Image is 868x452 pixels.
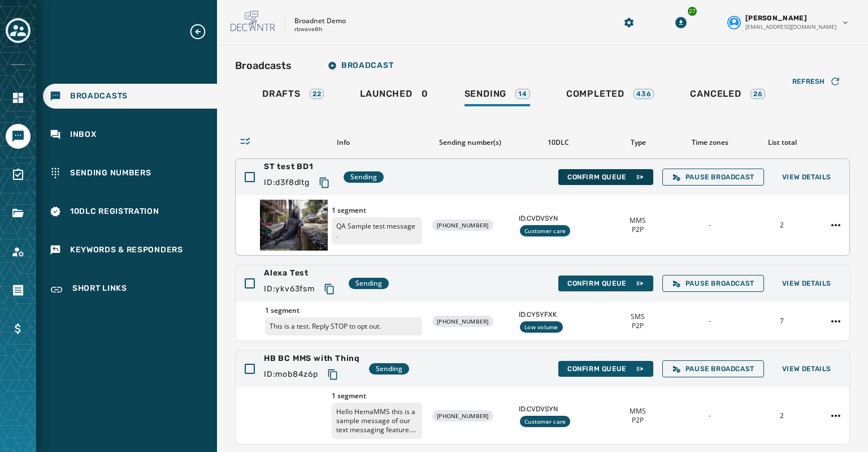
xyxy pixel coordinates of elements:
span: Sending [350,173,377,182]
a: Navigate to Orders [6,278,31,303]
a: Navigate to Billing [6,316,31,341]
button: Expand sub nav menu [189,23,216,41]
span: ID: mob84z6p [264,369,318,380]
span: Short Links [72,283,127,296]
span: View Details [782,279,831,288]
button: Broadcast [319,54,402,77]
a: Sending14 [455,83,539,109]
span: ID: CVDVSYN [519,214,597,223]
span: Refresh [792,77,825,86]
span: P2P [632,321,644,330]
button: Manage global settings [619,12,639,33]
span: Canceled [690,88,741,100]
button: Confirm Queue [558,361,653,377]
div: 2 [750,221,813,230]
button: Pause Broadcast [662,360,764,377]
div: Customer care [520,416,570,427]
div: Time zones [679,138,742,147]
span: P2P [632,225,644,234]
span: Launched [360,88,412,100]
button: Confirm Queue [558,169,653,185]
span: 10DLC Registration [70,206,159,217]
div: 27 [687,6,698,17]
a: Navigate to Messaging [6,124,31,149]
div: - [678,317,741,326]
a: Launched0 [351,83,437,109]
div: 436 [633,89,654,99]
span: Confirm Queue [567,279,644,288]
button: Pause Broadcast [662,275,764,292]
div: - [678,221,741,230]
span: Sending Numbers [70,167,151,179]
span: Broadcasts [70,91,128,102]
div: 0 [360,88,428,106]
span: Confirm Queue [567,364,644,373]
button: Confirm Queue [558,275,653,291]
span: MMS [630,216,646,225]
button: View Details [773,275,840,291]
span: ID: d3f8dltg [264,177,310,188]
span: Sending [355,279,382,288]
span: [PERSON_NAME] [745,14,807,23]
a: Navigate to Broadcasts [43,84,217,109]
button: Copy text to clipboard [319,279,340,299]
div: Info [264,138,422,147]
p: Broadnet Demo [294,16,346,25]
span: MMS [630,407,646,416]
span: [EMAIL_ADDRESS][DOMAIN_NAME] [745,23,836,31]
span: Broadcast [328,61,393,70]
button: Pause Broadcast [662,169,764,186]
button: Copy text to clipboard [314,173,335,193]
a: Completed436 [557,83,663,109]
a: Navigate to Short Links [43,276,217,303]
h2: Broadcasts [235,58,292,74]
span: P2P [632,416,644,425]
span: 1 segment [265,306,422,315]
span: ID: ykv63fsm [264,283,315,295]
span: ST test BD1 [264,161,335,173]
span: Pause Broadcast [672,364,754,373]
span: 1 segment [332,206,422,215]
a: Drafts22 [253,83,333,109]
img: Thumbnail [260,200,328,251]
span: Inbox [70,129,97,140]
button: Alexa Test action menu [827,312,845,330]
div: - [678,411,741,420]
div: [PHONE_NUMBER] [432,219,493,231]
span: ID: CY5YFXK [519,310,597,319]
p: rbwave8h [294,25,322,34]
a: Navigate to 10DLC Registration [43,199,217,224]
span: SMS [631,312,645,321]
p: This is a test. Reply STOP to opt out. [265,317,422,335]
span: Confirm Queue [567,173,644,182]
div: Customer care [520,225,570,236]
span: Sending [376,364,402,373]
div: 10DLC [519,138,597,147]
div: 7 [750,317,813,326]
div: Type [606,138,670,147]
button: Copy text to clipboard [323,364,343,385]
span: 1 segment [332,391,422,401]
div: List total [750,138,814,147]
button: Toggle account select drawer [6,18,31,43]
span: Completed [566,88,624,100]
div: Low volume [520,321,563,333]
a: Canceled26 [681,83,774,109]
a: Navigate to Account [6,239,31,264]
div: 26 [750,89,766,99]
button: ST test BD1 action menu [827,216,845,234]
span: Alexa Test [264,268,340,279]
a: Navigate to Inbox [43,122,217,147]
div: [PHONE_NUMBER] [432,410,493,421]
a: Navigate to Surveys [6,162,31,187]
span: Drafts [262,88,301,100]
button: Refresh [783,72,850,91]
button: User settings [723,9,854,36]
button: View Details [773,169,840,185]
button: View Details [773,361,840,377]
span: View Details [782,364,831,373]
div: 14 [515,89,530,99]
span: ID: CVDVSYN [519,404,597,414]
span: Keywords & Responders [70,244,183,256]
span: Pause Broadcast [672,279,754,288]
